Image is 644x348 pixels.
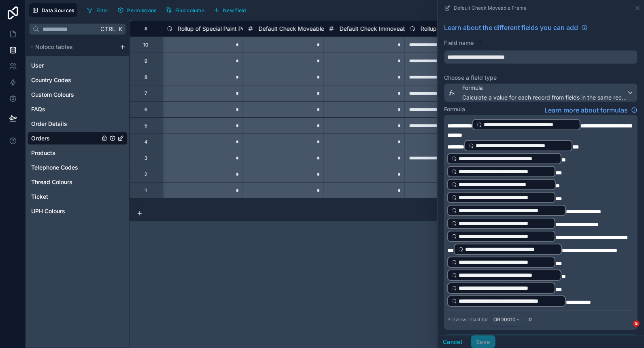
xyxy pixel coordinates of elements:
[529,316,532,323] span: 0
[421,25,513,33] span: Rollup of Moveable Paint for Setup
[28,176,128,189] div: Thread Colours
[145,90,147,97] div: 7
[96,7,109,13] span: Filter
[145,187,147,194] div: 1
[544,105,628,115] span: Learn more about formulas
[31,149,55,157] span: Products
[143,42,149,48] div: 10
[28,41,116,53] button: Noloco tables
[444,74,638,82] label: Choose a field type
[163,4,207,16] button: Find column
[28,190,128,203] div: Ticket
[28,117,128,130] div: Order Details
[259,25,342,33] span: Default Check Moveable Frame
[136,25,156,32] div: #
[210,4,249,16] button: New field
[175,7,204,13] span: Find column
[31,105,45,113] span: FAQs
[493,316,516,323] span: ORD0010
[115,4,159,16] button: Permissions
[31,163,78,172] span: Telephone Codes
[444,23,578,32] span: Learn about the different fields you can add
[29,3,77,17] button: Data Sources
[117,26,123,32] span: K
[145,74,147,81] div: 8
[223,7,246,13] span: New field
[28,161,128,174] div: Telephone Codes
[145,123,147,129] div: 5
[178,25,279,33] span: Rollup of Special Paint Power Modules
[35,43,73,51] span: Noloco tables
[28,88,128,101] div: Custom Colours
[444,39,474,47] label: Field name
[444,83,638,102] button: FormulaCalculate a value for each record from fields in the same record
[115,4,162,16] a: Permissions
[26,38,129,221] div: scrollable content
[633,320,640,327] span: 5
[145,155,147,161] div: 3
[444,105,465,113] label: Formula
[31,178,72,186] span: Thread Colours
[84,4,112,16] button: Filter
[145,106,147,113] div: 6
[31,207,65,215] span: UPH Colours
[447,313,525,327] div: Preview result for :
[31,134,50,142] span: Orders
[340,25,426,33] span: Default Check Immoveable Paint
[42,7,74,13] span: Data Sources
[490,313,524,327] button: ORD0010
[444,23,588,32] a: Learn about the different fields you can add
[616,320,636,340] iframe: Intercom live chat
[145,58,147,64] div: 9
[28,74,128,87] div: Country Codes
[28,132,128,145] div: Orders
[31,120,67,128] span: Order Details
[145,171,147,178] div: 2
[544,105,638,115] a: Learn more about formulas
[462,84,627,92] span: Formula
[31,91,74,99] span: Custom Colours
[28,59,128,72] div: User
[100,24,116,34] span: Ctrl
[28,146,128,159] div: Products
[462,93,627,102] span: Calculate a value for each record from fields in the same record
[28,103,128,116] div: FAQs
[31,76,71,84] span: Country Codes
[145,139,148,145] div: 4
[31,62,44,70] span: User
[28,205,128,218] div: UPH Colours
[31,193,48,201] span: Ticket
[127,7,156,13] span: Permissions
